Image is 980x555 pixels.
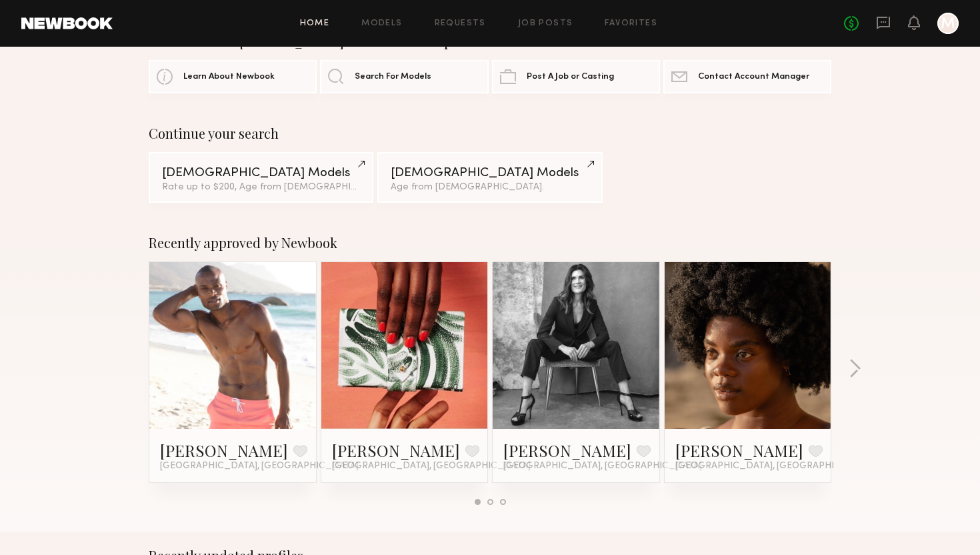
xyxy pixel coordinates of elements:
a: Requests [435,19,486,28]
span: Contact Account Manager [698,73,809,81]
div: [DEMOGRAPHIC_DATA] Models [391,167,589,179]
span: Search For Models [355,73,431,81]
a: Post A Job or Casting [492,60,660,93]
a: Search For Models [320,60,488,93]
a: Learn About Newbook [149,60,317,93]
a: [PERSON_NAME] [160,440,288,461]
a: [DEMOGRAPHIC_DATA] ModelsAge from [DEMOGRAPHIC_DATA]. [377,152,602,203]
a: Job Posts [518,19,573,28]
a: M [937,13,959,34]
div: [DEMOGRAPHIC_DATA] Models [162,167,360,179]
div: Rate up to $200, Age from [DEMOGRAPHIC_DATA]. [162,183,360,192]
span: [GEOGRAPHIC_DATA], [GEOGRAPHIC_DATA] [160,461,359,472]
a: Home [300,19,330,28]
span: Learn About Newbook [183,73,275,81]
a: Contact Account Manager [663,60,831,93]
a: [PERSON_NAME] [332,440,460,461]
span: [GEOGRAPHIC_DATA], [GEOGRAPHIC_DATA] [503,461,702,472]
a: Favorites [605,19,657,28]
span: Post A Job or Casting [527,73,614,81]
a: Models [361,19,402,28]
span: [GEOGRAPHIC_DATA], [GEOGRAPHIC_DATA] [332,461,531,472]
div: Age from [DEMOGRAPHIC_DATA]. [391,183,589,192]
div: Continue your search [149,125,831,141]
a: [PERSON_NAME] [503,440,631,461]
a: [PERSON_NAME] [675,440,803,461]
a: [DEMOGRAPHIC_DATA] ModelsRate up to $200, Age from [DEMOGRAPHIC_DATA]. [149,152,373,203]
span: [GEOGRAPHIC_DATA], [GEOGRAPHIC_DATA] [675,461,874,472]
div: Recently approved by Newbook [149,235,831,251]
div: Welcome back [PERSON_NAME]! How can we help? [149,33,831,49]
